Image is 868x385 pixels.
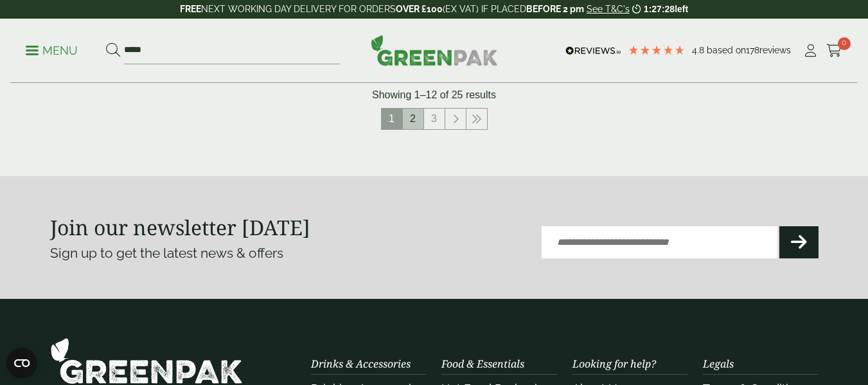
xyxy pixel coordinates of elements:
[371,35,498,66] img: GreenPak Supplies
[6,348,37,379] button: Open CMP widget
[746,45,759,55] span: 178
[759,45,791,55] span: reviews
[50,337,243,384] img: GreenPak Supplies
[628,44,686,56] div: 4.78 Stars
[526,4,584,14] strong: BEFORE 2 pm
[838,37,851,50] span: 0
[692,45,707,55] span: 4.8
[50,213,310,241] strong: Join our newsletter [DATE]
[180,4,201,14] strong: FREE
[826,44,842,57] i: Cart
[826,41,842,60] a: 0
[382,109,402,129] span: 1
[587,4,630,14] a: See T&C's
[403,109,423,129] a: 2
[802,44,819,57] i: My Account
[372,87,496,103] p: Showing 1–12 of 25 results
[565,46,621,55] img: REVIEWS.io
[424,109,445,129] a: 3
[675,4,688,14] span: left
[707,45,746,55] span: Based on
[26,43,78,56] a: Menu
[50,243,396,264] p: Sign up to get the latest news & offers
[26,43,78,58] p: Menu
[396,4,443,14] strong: OVER £100
[644,4,675,14] span: 1:27:28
